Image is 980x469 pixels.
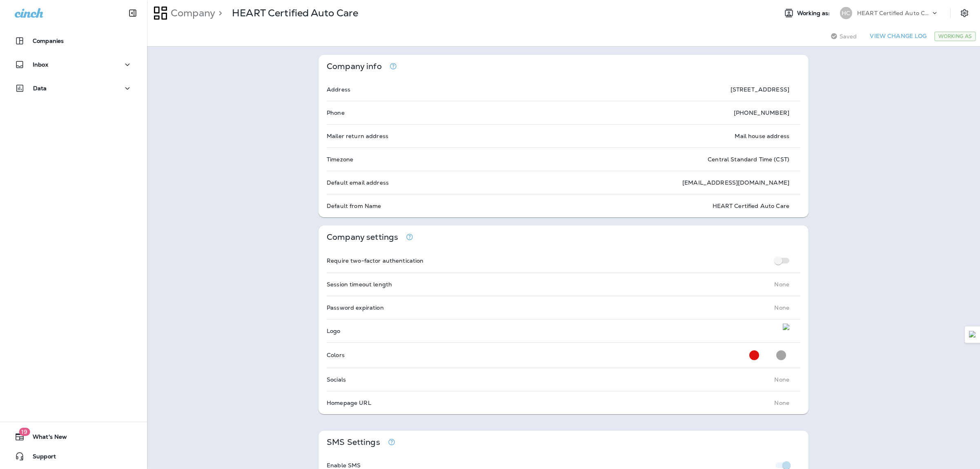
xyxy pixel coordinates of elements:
[121,5,144,21] button: Collapse Sidebar
[708,156,789,163] p: Central Standard Time (CST)
[327,376,346,383] p: Socials
[934,31,976,41] div: Working As
[327,281,392,288] p: Session timeout length
[840,7,852,19] div: HC
[327,133,388,139] p: Mailer return address
[731,86,789,93] p: [STREET_ADDRESS]
[840,33,857,40] span: Saved
[327,179,389,186] p: Default email address
[232,7,359,19] p: HEART Certified Auto Care
[774,304,789,311] p: None
[19,428,30,436] span: 19
[327,462,361,469] p: Enable SMS
[24,453,56,463] span: Support
[746,347,762,364] button: Primary Color
[734,109,789,116] p: [PHONE_NUMBER]
[969,331,976,338] img: Detect Auto
[783,324,789,338] img: logo.png
[8,33,139,49] button: Companies
[682,179,789,186] p: [EMAIL_ADDRESS][DOMAIN_NAME]
[957,6,972,20] button: Settings
[33,38,64,44] p: Companies
[327,109,345,116] p: Phone
[167,7,215,19] p: Company
[327,352,345,358] p: Colors
[8,56,139,73] button: Inbox
[215,7,222,19] p: >
[713,203,790,209] p: HEART Certified Auto Care
[327,234,398,241] p: Company settings
[774,281,789,288] p: None
[327,439,380,446] p: SMS Settings
[33,85,47,92] p: Data
[327,328,341,334] p: Logo
[8,429,139,445] button: 19What's New
[327,156,353,163] p: Timezone
[866,30,930,42] button: View Change Log
[327,400,371,406] p: Homepage URL
[327,304,384,311] p: Password expiration
[8,448,139,465] button: Support
[327,203,381,209] p: Default from Name
[24,433,67,443] span: What's New
[327,257,424,264] p: Require two-factor authentication
[773,347,789,364] button: Secondary Color
[774,400,789,406] p: None
[857,10,931,16] p: HEART Certified Auto Care
[327,86,350,93] p: Address
[774,376,789,383] p: None
[735,133,789,139] p: Mail house address
[797,10,832,17] span: Working as:
[327,63,382,70] p: Company info
[8,80,139,96] button: Data
[33,61,48,68] p: Inbox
